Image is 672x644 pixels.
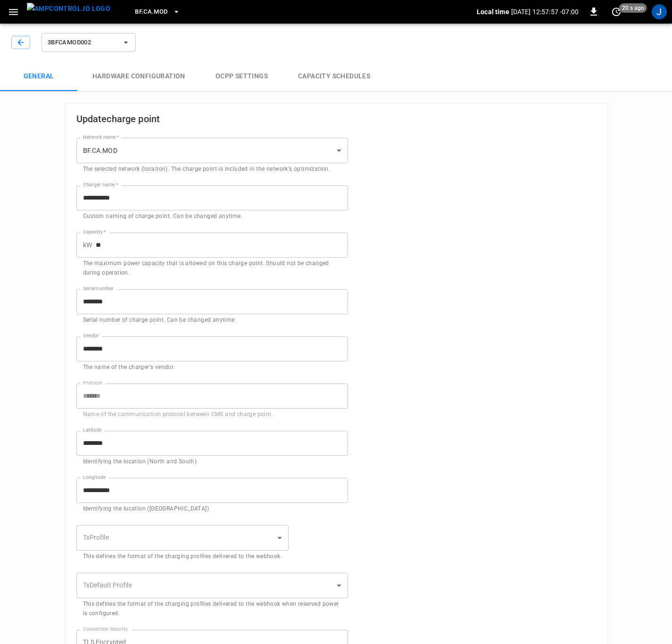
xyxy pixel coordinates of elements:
label: Serial number [83,285,114,293]
p: The maximum power capacity that is allowed on this charge point. Should not be changed during ope... [83,259,341,278]
p: Custom naming of charge point. Can be changed anytime. [83,212,341,221]
p: Identifying the location (North and South) [83,457,341,467]
span: 3BFCAMOD002 [48,37,117,48]
p: The name of the charger's vendor. [83,363,341,372]
p: This defines the format of the charging profiles delivered to the webhook. [83,552,282,561]
p: [DATE] 12:57:57 -07:00 [511,7,579,17]
label: Capacity [83,228,106,236]
p: Local time [477,7,509,17]
img: ampcontrol.io logo [27,3,110,15]
p: This defines the format of the charging profiles delivered to the webhook when reserved power is ... [83,600,341,619]
label: Latitude [83,427,102,434]
p: The selected network (location). The charge point is included in the network's optimization. [83,165,341,174]
button: set refresh interval [609,4,624,19]
button: Hardware configuration [77,61,200,92]
div: BF.CA.MOD [76,138,348,163]
p: kW [83,240,92,250]
label: Charger name [83,181,118,189]
label: Longitude [83,474,106,481]
p: Name of the communication protocol between CMS and charge point. [83,410,341,419]
label: Network name [83,134,119,141]
div: profile-icon [652,4,667,19]
span: 20 s ago [619,3,647,13]
h6: Update charge point [76,111,348,126]
button: Capacity Schedules [283,61,385,92]
p: Serial number of charge point. Can be changed anytime. [83,316,341,325]
span: BF.CA.MOD [135,7,167,17]
label: Protocol [83,379,102,387]
button: 3BFCAMOD002 [41,33,136,52]
button: OCPP settings [200,61,283,92]
label: Vendor [83,332,99,340]
p: Identifying the location ([GEOGRAPHIC_DATA]) [83,504,341,514]
button: BF.CA.MOD [131,3,183,21]
label: Connection Security [83,626,128,633]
